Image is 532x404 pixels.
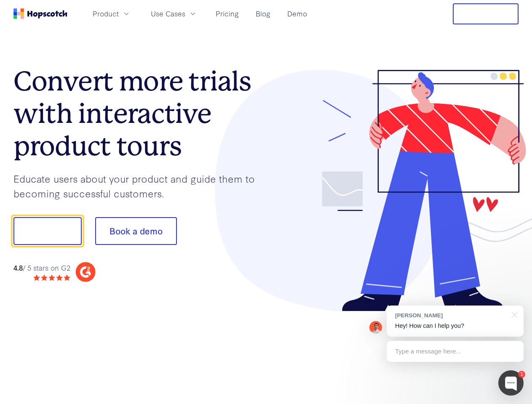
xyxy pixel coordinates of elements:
h1: Convert more trials with interactive product tours [13,65,266,162]
p: Educate users about your product and guide them to becoming successful customers. [13,171,266,200]
div: / 5 stars on G2 [13,263,70,273]
a: Blog [252,7,274,21]
div: [PERSON_NAME] [395,311,507,319]
strong: 4.8 [13,263,23,272]
button: Product [88,7,136,21]
button: Free Trial [453,3,519,24]
a: Pricing [212,7,242,21]
img: Mark Spera [369,321,382,334]
p: Hey! How can I help you? [395,322,515,330]
button: Use Cases [146,7,202,21]
div: Type a message here... [387,341,524,362]
span: Product [93,8,119,19]
a: Home [13,8,67,19]
button: Show me! [13,217,82,245]
div: 1 [518,371,525,378]
a: Demo [284,7,310,21]
button: Book a demo [95,217,177,245]
span: Use Cases [151,8,185,19]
